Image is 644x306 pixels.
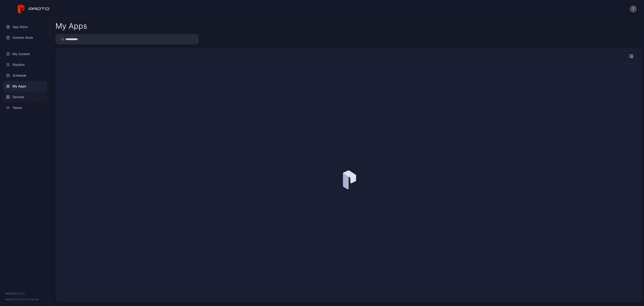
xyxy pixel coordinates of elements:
a: My Apps [3,81,47,92]
span: Version 1.13.1 • [5,298,20,301]
a: Teams [3,102,47,113]
div: © 2025 PROTO, Inc. [5,292,44,295]
a: App Store [3,22,47,32]
a: Content Store [3,32,47,43]
button: T [630,5,637,13]
a: Terms Of Service [20,298,39,301]
a: Playlists [3,59,47,70]
a: My Content [3,49,47,59]
div: My Apps [55,22,87,30]
a: Devices [3,92,47,102]
a: Schedule [3,70,47,81]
